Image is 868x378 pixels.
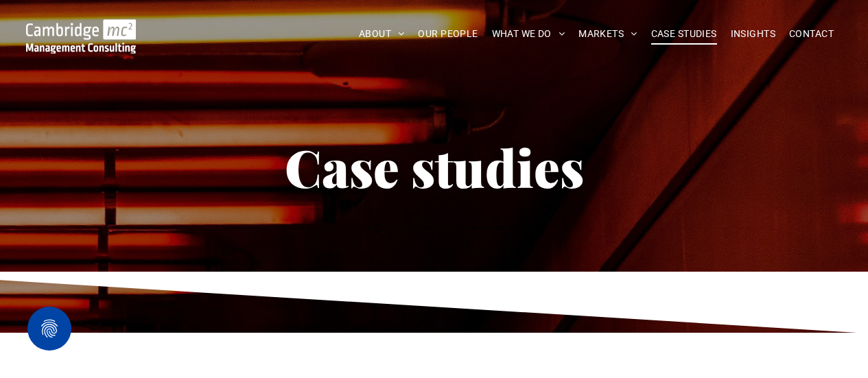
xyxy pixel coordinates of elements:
[572,23,644,45] a: MARKETS
[724,23,782,45] a: INSIGHTS
[782,23,841,45] a: CONTACT
[352,23,412,45] a: ABOUT
[485,23,572,45] a: WHAT WE DO
[644,23,724,45] a: CASE STUDIES
[26,21,137,36] a: Your Business Transformed | Cambridge Management Consulting
[411,23,484,45] a: OUR PEOPLE
[285,132,584,201] span: Case studies
[26,19,137,54] img: Cambridge MC Logo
